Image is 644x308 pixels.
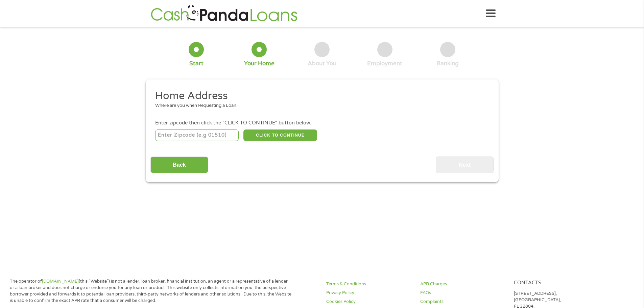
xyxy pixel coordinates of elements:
input: Next [436,157,494,173]
a: Complaints [420,299,506,305]
div: About You [308,60,336,67]
a: Terms & Conditions [326,281,412,287]
div: Where are you when Requesting a Loan. [155,102,484,109]
a: APR Charges [420,281,506,287]
div: Banking [436,60,459,67]
div: Employment [367,60,402,67]
div: Enter zipcode then click the "CLICK TO CONTINUE" button below. [155,119,488,127]
h2: Home Address [155,89,484,103]
input: Back [150,157,208,173]
button: CLICK TO CONTINUE [243,129,317,141]
a: Cookies Policy [326,299,412,305]
div: Your Home [244,60,275,67]
h4: Contacts [514,280,600,286]
div: Start [189,60,204,67]
a: FAQs [420,290,506,296]
a: Privacy Policy [326,290,412,296]
p: The operator of (this “Website”) is not a lender, loan broker, financial institution, an agent or... [10,278,292,304]
a: [DOMAIN_NAME] [42,279,79,284]
img: GetLoanNow Logo [149,4,300,23]
input: Enter Zipcode (e.g 01510) [155,129,239,141]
